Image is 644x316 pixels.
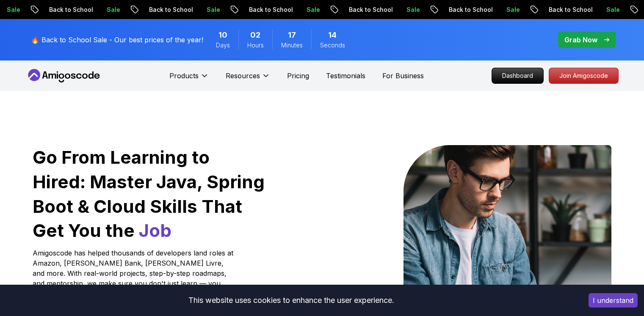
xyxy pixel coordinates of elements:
[328,29,337,41] span: 14 Seconds
[33,145,266,243] h1: Go From Learning to Hired: Master Java, Spring Boot & Cloud Skills That Get You the
[169,71,199,81] p: Products
[218,29,227,41] span: 10 Days
[549,5,576,14] p: Sale
[291,5,349,14] p: Back to School
[6,291,576,310] div: This website uses cookies to enhance the user experience.
[288,29,296,41] span: 17 Minutes
[564,35,597,45] p: Grab Now
[33,248,236,299] p: Amigoscode has helped thousands of developers land roles at Amazon, [PERSON_NAME] Bank, [PERSON_N...
[391,5,449,14] p: Back to School
[216,41,230,49] span: Days
[247,41,264,49] span: Hours
[226,71,270,88] button: Resources
[382,71,424,81] a: For Business
[226,71,260,81] p: Resources
[491,5,549,14] p: Back to School
[91,5,149,14] p: Back to School
[492,68,544,84] a: Dashboard
[281,41,303,49] span: Minutes
[589,293,638,308] button: Accept cookies
[549,68,618,83] p: Join Amigoscode
[139,220,171,241] span: Job
[287,71,309,81] a: Pricing
[349,5,376,14] p: Sale
[492,68,543,83] p: Dashboard
[191,5,249,14] p: Back to School
[31,35,203,45] p: 🔥 Back to School Sale - Our best prices of the year!
[149,5,176,14] p: Sale
[250,29,260,41] span: 2 Hours
[249,5,276,14] p: Sale
[326,71,365,81] a: Testimonials
[549,68,619,84] a: Join Amigoscode
[49,5,76,14] p: Sale
[449,5,476,14] p: Sale
[169,71,209,88] button: Products
[320,41,345,49] span: Seconds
